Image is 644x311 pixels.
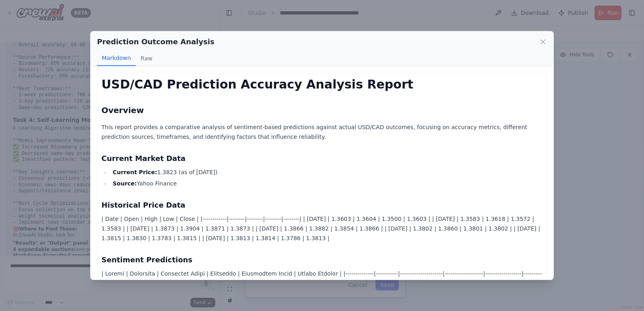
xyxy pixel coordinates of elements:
[101,200,543,211] h3: Historical Price Data
[97,36,215,47] h2: Prediction Outcome Analysis
[113,180,137,187] strong: Source:
[113,169,157,175] strong: Current Price:
[101,214,543,243] p: | Date | Open | High | Low | Close | |------------|--------|--------|--------|--------| | [DATE] ...
[136,51,157,66] button: Raw
[110,179,543,188] li: Yahoo Finance
[101,254,543,266] h3: Sentiment Predictions
[101,105,543,116] h2: Overview
[97,51,136,66] button: Markdown
[101,77,543,92] h1: USD/CAD Prediction Accuracy Analysis Report
[110,167,543,177] li: 1.3823 (as of [DATE])
[101,153,543,164] h3: Current Market Data
[101,122,543,142] p: This report provides a comparative analysis of sentiment-based predictions against actual USD/CAD...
